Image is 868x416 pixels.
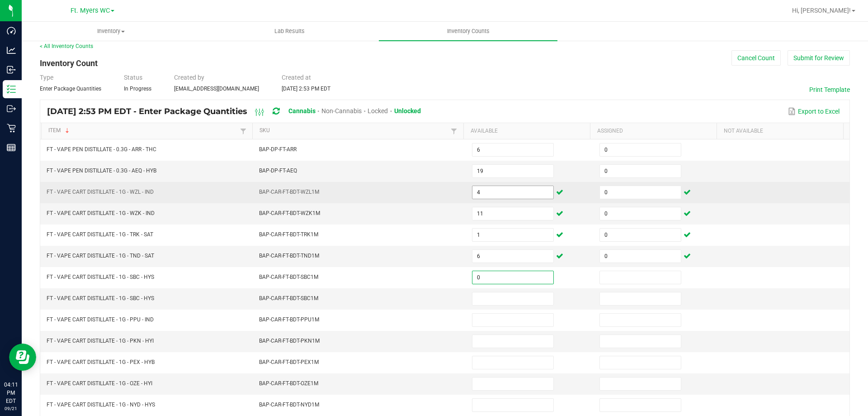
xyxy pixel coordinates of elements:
[40,43,93,49] a: < All Inventory Counts
[259,380,318,387] span: BAP-CAR-FT-BDT-OZE1M
[47,338,154,344] span: FT - VAPE CART DISTILLATE - 1G - PKN - HYI
[174,74,204,81] span: Created by
[259,167,297,174] span: BAP-DP-FT-AEQ
[124,86,151,92] span: In Progress
[731,50,781,66] button: Cancel Count
[259,231,318,238] span: BAP-CAR-FT-BDT-TRK1M
[262,27,317,35] span: Lab Results
[47,402,155,408] span: FT - VAPE CART DISTILLATE - 1G - NYD - HYS
[282,86,330,92] span: [DATE] 2:53 PM EDT
[435,27,502,35] span: Inventory Counts
[288,107,316,115] span: Cannabis
[64,127,71,134] span: Sortable
[47,167,156,174] span: FT - VAPE PEN DISTILLATE - 0.3G - AEQ - HYB
[7,46,16,55] inline-svg: Analytics
[282,74,311,81] span: Created at
[259,146,297,153] span: BAP-DP-FT-ARR
[788,50,850,66] button: Submit for Review
[40,74,53,81] span: Type
[47,380,152,387] span: FT - VAPE CART DISTILLATE - 1G - OZE - HYI
[40,86,101,92] span: Enter Package Quantities
[259,359,319,365] span: BAP-CAR-FT-BDT-PEX1M
[259,274,318,280] span: BAP-CAR-FT-BDT-SBC1M
[7,143,16,152] inline-svg: Reports
[7,65,16,74] inline-svg: Inbound
[40,58,98,68] span: Inventory Count
[463,123,590,139] th: Available
[259,338,320,344] span: BAP-CAR-FT-BDT-PKN1M
[259,210,320,216] span: BAP-CAR-FT-BDT-WZK1M
[717,123,843,139] th: Not Available
[368,107,388,115] span: Locked
[379,22,557,41] a: Inventory Counts
[259,253,319,259] span: BAP-CAR-FT-BDT-TND1M
[174,86,259,92] span: [EMAIL_ADDRESS][DOMAIN_NAME]
[47,295,154,301] span: FT - VAPE CART DISTILLATE - 1G - SBC - HYS
[47,253,154,259] span: FT - VAPE CART DISTILLATE - 1G - TND - SAT
[47,359,155,365] span: FT - VAPE CART DISTILLATE - 1G - PEX - HYB
[47,146,156,153] span: FT - VAPE PEN DISTILLATE - 0.3G - ARR - THC
[47,231,153,238] span: FT - VAPE CART DISTILLATE - 1G - TRK - SAT
[124,74,142,81] span: Status
[7,124,16,133] inline-svg: Retail
[4,405,18,412] p: 09/21
[259,127,448,134] a: SKUSortable
[394,107,421,115] span: Unlocked
[7,104,16,113] inline-svg: Outbound
[47,274,154,280] span: FT - VAPE CART DISTILLATE - 1G - SBC - HYS
[7,85,16,94] inline-svg: Inventory
[809,85,850,94] button: Print Template
[22,22,200,41] a: Inventory
[9,344,36,371] iframe: Resource center
[259,189,319,195] span: BAP-CAR-FT-BDT-WZL1M
[4,381,18,405] p: 04:11 PM EDT
[200,22,379,41] a: Lab Results
[238,125,249,137] a: Filter
[259,402,319,408] span: BAP-CAR-FT-BDT-NYD1M
[47,103,428,120] div: [DATE] 2:53 PM EDT - Enter Package Quantities
[321,107,362,115] span: Non-Cannabis
[259,295,318,301] span: BAP-CAR-FT-BDT-SBC1M
[22,27,200,35] span: Inventory
[47,316,154,323] span: FT - VAPE CART DISTILLATE - 1G - PPU - IND
[448,125,459,137] a: Filter
[590,123,717,139] th: Assigned
[48,127,237,134] a: ItemSortable
[792,7,851,14] span: Hi, [PERSON_NAME]!
[71,7,110,14] span: Ft. Myers WC
[786,104,842,119] button: Export to Excel
[259,316,319,323] span: BAP-CAR-FT-BDT-PPU1M
[47,189,154,195] span: FT - VAPE CART DISTILLATE - 1G - WZL - IND
[47,210,155,216] span: FT - VAPE CART DISTILLATE - 1G - WZK - IND
[7,26,16,35] inline-svg: Dashboard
